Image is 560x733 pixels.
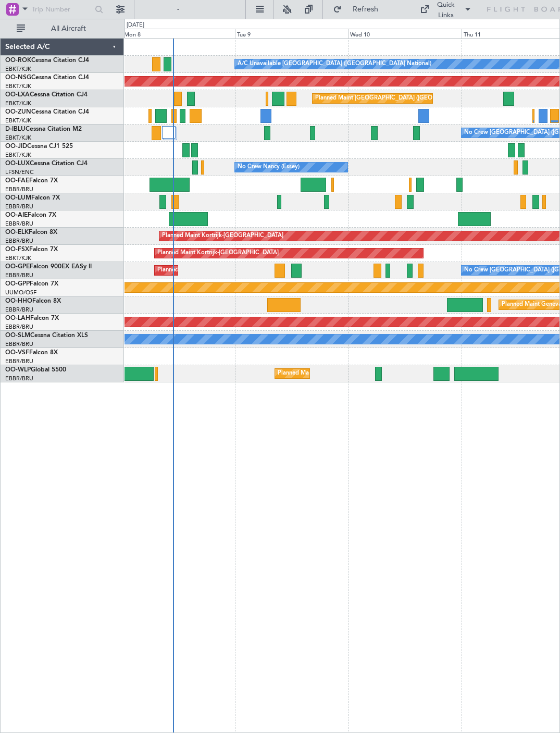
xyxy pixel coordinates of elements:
[5,367,31,373] span: OO-WLP
[5,74,89,81] a: OO-NSGCessna Citation CJ4
[5,195,31,201] span: OO-LUM
[5,109,89,115] a: OO-ZUNCessna Citation CJ4
[5,315,59,321] a: OO-LAHFalcon 7X
[32,2,92,17] input: Trip Number
[5,57,89,64] a: OO-ROKCessna Citation CJ4
[5,185,33,193] a: EBBR/BRU
[5,143,73,150] a: OO-JIDCessna CJ1 525
[5,168,34,176] a: LFSN/ENC
[5,246,29,253] span: OO-FSX
[5,178,29,184] span: OO-FAE
[5,229,57,235] a: OO-ELKFalcon 8X
[5,74,31,81] span: OO-NSG
[5,264,92,270] a: OO-GPEFalcon 900EX EASy II
[5,109,31,115] span: OO-ZUN
[157,263,346,278] div: Planned Maint [GEOGRAPHIC_DATA] ([GEOGRAPHIC_DATA] National)
[127,21,144,30] div: [DATE]
[315,91,504,106] div: Planned Maint [GEOGRAPHIC_DATA] ([GEOGRAPHIC_DATA] National)
[5,203,33,210] a: EBBR/BRU
[5,298,32,304] span: OO-HHO
[5,117,31,125] a: EBKT/KJK
[5,92,30,98] span: OO-LXA
[162,228,283,244] div: Planned Maint Kortrijk-[GEOGRAPHIC_DATA]
[5,134,31,142] a: EBKT/KJK
[5,264,30,270] span: OO-GPE
[5,143,27,150] span: OO-JID
[5,340,33,348] a: EBBR/BRU
[238,56,431,72] div: A/C Unavailable [GEOGRAPHIC_DATA] ([GEOGRAPHIC_DATA] National)
[5,298,61,304] a: OO-HHOFalcon 8X
[5,195,60,201] a: OO-LUMFalcon 7X
[5,254,31,262] a: EBKT/KJK
[235,29,348,38] div: Tue 9
[5,237,33,245] a: EBBR/BRU
[5,332,88,339] a: OO-SLMCessna Citation XLS
[5,350,29,356] span: OO-VSF
[5,92,88,98] a: OO-LXACessna Citation CJ4
[5,160,30,167] span: OO-LUX
[5,82,31,90] a: EBKT/KJK
[5,57,31,64] span: OO-ROK
[5,212,28,218] span: OO-AIE
[348,29,461,38] div: Wed 10
[415,1,477,18] button: Quick Links
[5,281,30,287] span: OO-GPP
[5,306,33,314] a: EBBR/BRU
[5,126,82,132] a: D-IBLUCessna Citation M2
[5,289,36,296] a: UUMO/OSF
[5,100,31,107] a: EBKT/KJK
[157,245,279,261] div: Planned Maint Kortrijk-[GEOGRAPHIC_DATA]
[11,20,113,37] button: All Aircraft
[5,126,26,132] span: D-IBLU
[5,315,30,321] span: OO-LAH
[5,357,33,365] a: EBBR/BRU
[5,375,33,382] a: EBBR/BRU
[5,281,58,287] a: OO-GPPFalcon 7X
[5,151,31,159] a: EBKT/KJK
[344,6,388,13] span: Refresh
[122,29,235,38] div: Mon 8
[27,25,110,32] span: All Aircraft
[5,367,66,373] a: OO-WLPGlobal 5500
[278,366,332,381] div: Planned Maint Liege
[5,323,33,331] a: EBBR/BRU
[5,332,30,339] span: OO-SLM
[238,159,300,175] div: No Crew Nancy (Essey)
[5,350,58,356] a: OO-VSFFalcon 8X
[5,178,58,184] a: OO-FAEFalcon 7X
[328,1,391,18] button: Refresh
[5,246,58,253] a: OO-FSXFalcon 7X
[5,160,88,167] a: OO-LUXCessna Citation CJ4
[5,212,56,218] a: OO-AIEFalcon 7X
[5,220,33,228] a: EBBR/BRU
[5,65,31,73] a: EBKT/KJK
[5,229,29,235] span: OO-ELK
[5,271,33,279] a: EBBR/BRU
